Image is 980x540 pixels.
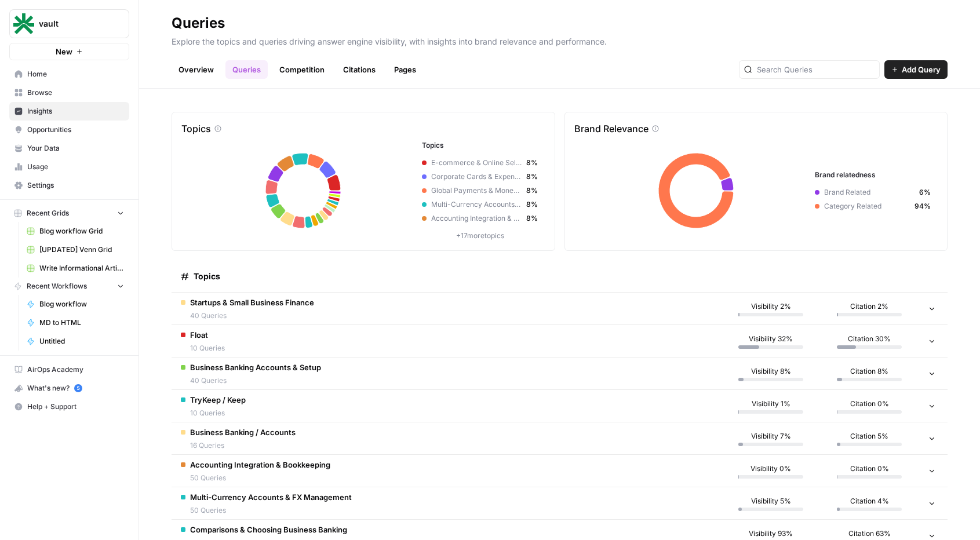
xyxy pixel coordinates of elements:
[422,231,538,241] p: + 17 more topics
[431,172,522,182] span: Corporate Cards & Expense Management
[13,13,34,34] img: vault Logo
[21,240,129,259] a: [UPDATED] Venn Grid
[751,431,791,442] span: Visibility 7%
[21,222,129,240] a: Blog workflow Grid
[431,213,522,224] span: Accounting Integration & Bookkeeping
[27,402,124,412] span: Help + Support
[27,281,87,291] span: Recent Workflows
[902,64,941,75] span: Add Query
[9,278,129,295] button: Recent Workflows
[76,385,79,391] text: 5
[9,176,129,195] a: Settings
[9,83,129,102] a: Browse
[10,380,129,397] div: What's new?
[39,299,124,309] span: Blog workflow
[27,87,124,98] span: Browse
[172,60,221,79] a: Overview
[225,60,268,79] a: Queries
[9,360,129,379] a: AirOps Academy
[27,364,124,375] span: AirOps Academy
[824,187,915,198] span: Brand Related
[27,125,124,135] span: Opportunities
[9,379,129,397] button: What's new? 5
[190,375,321,386] span: 40 Queries
[915,201,931,211] span: 94%
[9,43,129,60] button: New
[9,158,129,176] a: Usage
[39,318,124,328] span: MD to HTML
[190,343,225,353] span: 10 Queries
[56,46,72,57] span: New
[21,313,129,332] a: MD to HTML
[190,524,347,535] span: Comparisons & Choosing Business Banking
[190,362,321,373] span: Business Banking Accounts & Setup
[336,60,382,79] a: Citations
[848,334,891,344] span: Citation 30%
[39,336,124,346] span: Untitled
[749,528,793,539] span: Visibility 93%
[27,208,69,218] span: Recent Grids
[190,459,330,470] span: Accounting Integration & Bookkeeping
[850,301,888,312] span: Citation 2%
[21,295,129,313] a: Blog workflow
[422,140,538,151] h3: Topics
[190,473,330,483] span: 50 Queries
[752,399,790,409] span: Visibility 1%
[431,199,522,210] span: Multi-Currency Accounts & FX Management
[27,180,124,191] span: Settings
[751,496,791,506] span: Visibility 5%
[190,505,352,516] span: 50 Queries
[9,205,129,222] button: Recent Grids
[21,259,129,278] a: Write Informational Article
[39,263,124,273] span: Write Informational Article
[190,408,246,418] span: 10 Queries
[190,440,296,451] span: 16 Queries
[172,14,225,32] div: Queries
[172,32,948,48] p: Explore the topics and queries driving answer engine visibility, with insights into brand relevan...
[526,172,538,182] span: 8%
[9,397,129,416] button: Help + Support
[9,9,129,38] button: Workspace: vault
[39,18,109,30] span: vault
[181,122,211,136] p: Topics
[190,394,246,406] span: TryKeep / Keep
[27,143,124,154] span: Your Data
[526,158,538,168] span: 8%
[9,65,129,83] a: Home
[751,301,791,312] span: Visibility 2%
[39,245,124,255] span: [UPDATED] Venn Grid
[751,366,791,377] span: Visibility 8%
[919,187,931,198] span: 6%
[431,185,522,196] span: Global Payments & Money Transfers
[190,329,225,341] span: Float
[824,201,910,211] span: Category Related
[526,213,538,224] span: 8%
[74,384,82,392] a: 5
[850,366,888,377] span: Citation 8%
[387,60,423,79] a: Pages
[27,106,124,116] span: Insights
[272,60,331,79] a: Competition
[27,162,124,172] span: Usage
[884,60,948,79] button: Add Query
[850,399,889,409] span: Citation 0%
[190,491,352,503] span: Multi-Currency Accounts & FX Management
[190,426,296,438] span: Business Banking / Accounts
[526,185,538,196] span: 8%
[749,334,793,344] span: Visibility 32%
[9,139,129,158] a: Your Data
[190,297,314,308] span: Startups & Small Business Finance
[526,199,538,210] span: 8%
[21,332,129,351] a: Untitled
[431,158,522,168] span: E-commerce & Online Sellers
[850,431,888,442] span: Citation 5%
[9,121,129,139] a: Opportunities
[751,464,791,474] span: Visibility 0%
[190,311,314,321] span: 40 Queries
[574,122,649,136] p: Brand Relevance
[850,496,889,506] span: Citation 4%
[848,528,891,539] span: Citation 63%
[757,64,875,75] input: Search Queries
[9,102,129,121] a: Insights
[27,69,124,79] span: Home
